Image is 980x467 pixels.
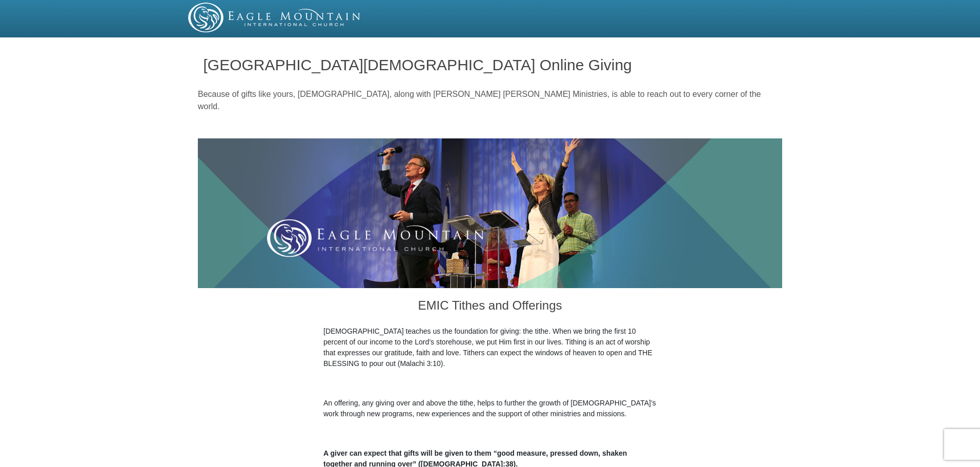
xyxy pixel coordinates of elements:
p: An offering, any giving over and above the tithe, helps to further the growth of [DEMOGRAPHIC_DAT... [323,398,657,419]
img: EMIC [188,3,361,32]
p: [DEMOGRAPHIC_DATA] teaches us the foundation for giving: the tithe. When we bring the first 10 pe... [323,326,657,369]
h1: [GEOGRAPHIC_DATA][DEMOGRAPHIC_DATA] Online Giving [203,56,777,73]
h3: EMIC Tithes and Offerings [323,288,657,326]
p: Because of gifts like yours, [DEMOGRAPHIC_DATA], along with [PERSON_NAME] [PERSON_NAME] Ministrie... [198,88,782,113]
